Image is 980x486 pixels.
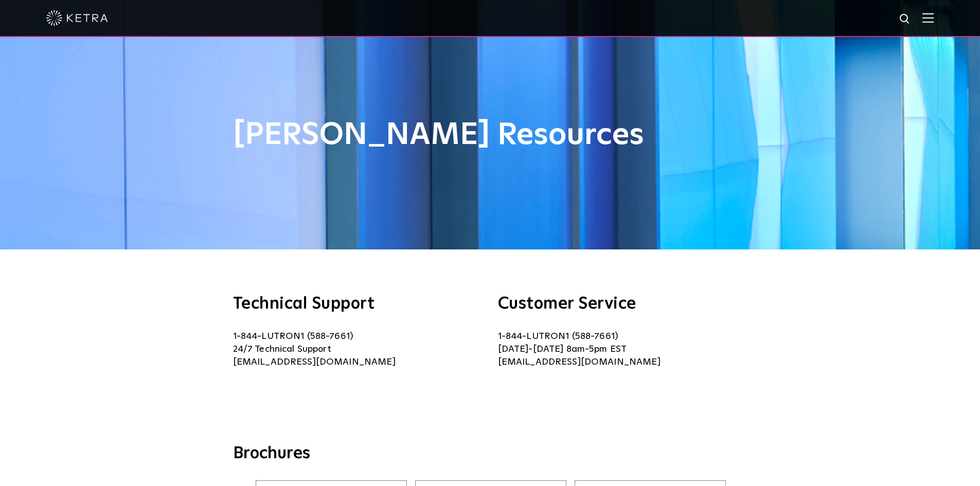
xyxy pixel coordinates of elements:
[922,13,934,23] img: Hamburger%20Nav.svg
[498,330,747,369] p: 1-844-LUTRON1 (588-7661) [DATE]-[DATE] 8am-5pm EST [EMAIL_ADDRESS][DOMAIN_NAME]
[233,330,483,369] p: 1-844-LUTRON1 (588-7661) 24/7 Technical Support
[899,13,912,26] img: search icon
[233,118,747,152] h1: [PERSON_NAME] Resources
[46,10,108,26] img: ketra-logo-2019-white
[233,357,396,367] a: [EMAIL_ADDRESS][DOMAIN_NAME]
[498,296,747,312] h3: Customer Service
[233,296,483,312] h3: Technical Support
[233,443,747,465] h3: Brochures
